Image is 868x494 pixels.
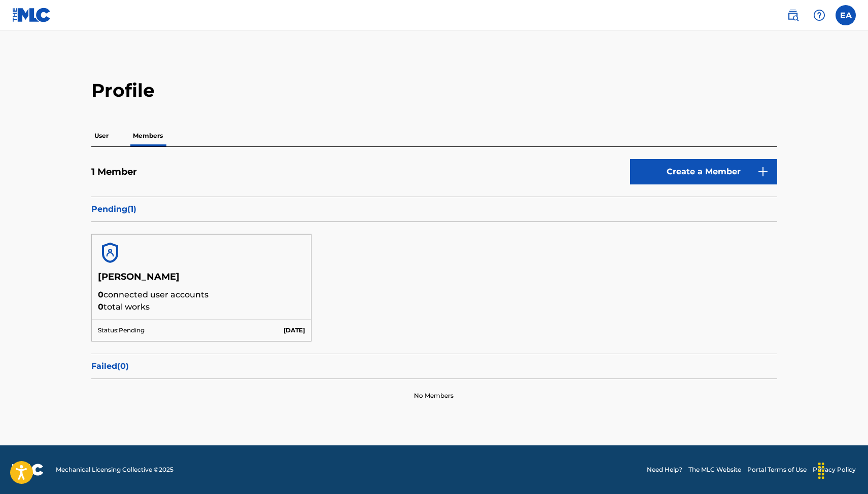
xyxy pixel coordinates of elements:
img: MLC Logo [12,8,51,22]
p: No Members [414,391,454,400]
h5: 1 Member [91,166,137,178]
p: [DATE] [284,326,305,335]
p: total works [98,301,305,313]
span: 0 [98,302,103,312]
iframe: Resource Center [840,330,868,411]
a: Create a Member [630,159,777,184]
img: account [98,241,122,265]
span: 0 [98,290,103,299]
img: help [813,9,825,21]
a: Portal Terms of Use [747,465,807,474]
p: Failed ( 0 ) [91,360,777,372]
p: Status: Pending [98,326,145,335]
div: Help [809,5,829,25]
a: Public Search [783,5,803,25]
div: Drag [813,455,829,486]
div: User Menu [836,5,856,25]
p: Pending ( 1 ) [91,203,777,215]
img: 9d2ae6d4665cec9f34b9.svg [757,166,769,178]
span: Mechanical Licensing Collective © 2025 [56,465,173,474]
h2: Profile [91,79,777,102]
a: Privacy Policy [813,465,856,474]
img: logo [12,464,44,476]
h5: [PERSON_NAME] [98,271,305,289]
p: Members [130,125,166,146]
iframe: Chat Widget [817,445,868,494]
a: Need Help? [647,465,682,474]
a: The MLC Website [688,465,741,474]
p: connected user accounts [98,289,305,301]
p: User [91,125,112,146]
img: search [787,9,799,21]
